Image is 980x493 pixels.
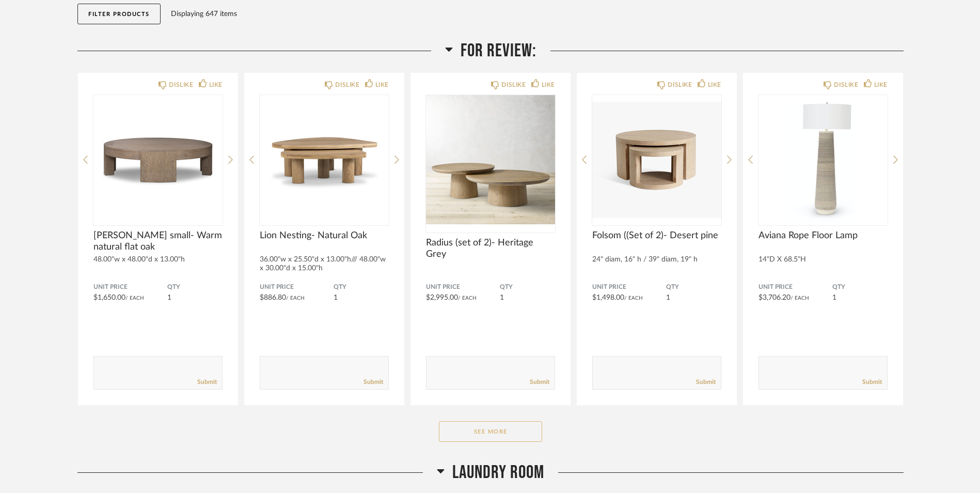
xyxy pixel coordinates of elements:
[125,296,144,301] span: / Each
[375,80,389,90] div: LIKE
[592,294,624,301] span: $1,498.00
[501,80,526,90] div: DISLIKE
[426,294,458,301] span: $2,995.00
[500,283,555,291] span: QTY
[260,230,389,241] span: Lion Nesting- Natural Oak
[791,296,809,301] span: / Each
[260,283,334,291] span: Unit Price
[862,378,882,387] a: Submit
[530,378,549,387] a: Submit
[458,296,477,301] span: / Each
[758,294,791,301] span: $3,706.20
[832,283,888,291] span: QTY
[758,230,888,241] span: Aviana Rope Floor Lamp
[197,378,217,387] a: Submit
[426,95,555,224] img: undefined
[93,95,223,224] img: undefined
[452,461,544,484] span: Laundry Room
[93,255,223,264] div: 48.00"w x 48.00"d x 13.00"h
[260,255,389,273] div: 36.00"w x 25.50"d x 13.00"h/// 48.00"w x 30.00"d x 15.00"h
[426,283,500,291] span: Unit Price
[832,294,836,301] span: 1
[666,283,721,291] span: QTY
[334,294,338,301] span: 1
[624,296,643,301] span: / Each
[461,40,536,62] span: For Review:
[93,230,223,253] span: [PERSON_NAME] small- Warm natural flat oak
[169,80,193,90] div: DISLIKE
[209,80,223,90] div: LIKE
[426,237,555,260] span: Radius (set of 2)- Heritage Grey
[93,283,167,291] span: Unit Price
[171,8,899,20] div: Displaying 647 items
[834,80,858,90] div: DISLIKE
[592,95,721,224] img: undefined
[592,255,721,264] div: 24" diam, 16" h / 39" diam, 19" h
[874,80,888,90] div: LIKE
[363,378,383,387] a: Submit
[696,378,716,387] a: Submit
[592,283,666,291] span: Unit Price
[426,95,555,224] div: 0
[167,294,171,301] span: 1
[592,230,721,241] span: Folsom ((Set of 2)- Desert pine
[260,294,286,301] span: $886.80
[668,80,692,90] div: DISLIKE
[758,283,832,291] span: Unit Price
[758,255,888,264] div: 14"D X 68.5"H
[500,294,504,301] span: 1
[260,95,389,224] img: undefined
[708,80,721,90] div: LIKE
[542,80,555,90] div: LIKE
[334,283,389,291] span: QTY
[93,294,125,301] span: $1,650.00
[77,4,161,24] button: Filter Products
[167,283,223,291] span: QTY
[439,421,542,442] button: See More
[335,80,359,90] div: DISLIKE
[758,95,888,224] img: undefined
[666,294,670,301] span: 1
[286,296,305,301] span: / Each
